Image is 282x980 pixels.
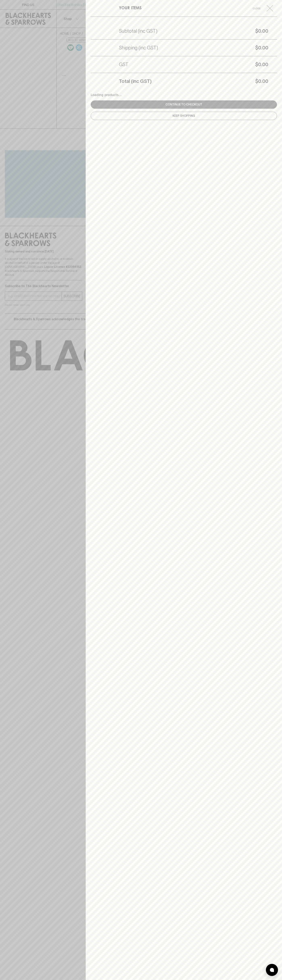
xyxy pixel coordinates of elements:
h5: GST [119,61,128,68]
img: bubble-icon [270,968,274,972]
h5: $0.00 [157,28,268,34]
div: Loading products... [91,93,277,97]
h5: $0.00 [128,61,268,68]
span: Close [248,6,265,10]
h5: Subtotal (inc GST) [119,28,157,34]
button: Keep Shopping [91,112,277,120]
h5: Total (inc GST) [119,78,152,84]
h5: Shipping (inc GST) [119,45,158,51]
h6: YOUR ITEMS [119,5,142,11]
button: Close [248,5,276,11]
h5: $0.00 [158,45,268,51]
h5: $0.00 [152,78,268,84]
